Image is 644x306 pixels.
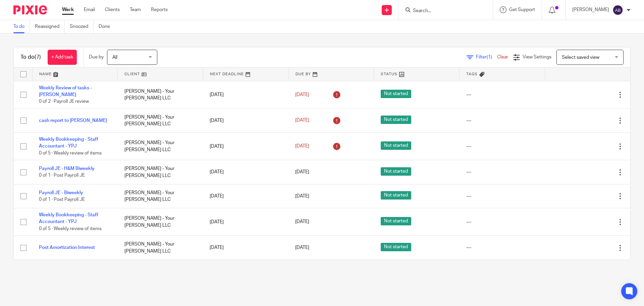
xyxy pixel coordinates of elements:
div: --- [466,143,538,150]
a: Clear [497,55,508,59]
a: Payroll JE - H&M Biweekly [39,166,95,171]
span: 0 of 5 · Weekly review of items [39,226,102,231]
span: All [112,55,117,60]
td: [DATE] [203,108,288,132]
input: Search [412,8,473,14]
span: 0 of 1 · Post Payroll JE [39,173,85,178]
td: [DATE] [203,236,288,260]
img: Pixie [13,5,47,14]
span: Not started [381,116,411,124]
a: To do [13,20,30,33]
a: Work [62,6,74,13]
p: Due by [89,54,104,60]
a: Reports [151,6,168,13]
span: Not started [381,243,411,251]
span: [DATE] [295,144,309,149]
div: --- [466,193,538,200]
p: [PERSON_NAME] [572,6,609,13]
span: [DATE] [295,246,309,250]
span: Not started [381,217,411,225]
td: [DATE] [203,184,288,208]
a: cash report to [PERSON_NAME] [39,118,107,123]
span: Select saved view [562,55,599,60]
span: Not started [381,191,411,200]
span: Not started [381,90,411,98]
td: [PERSON_NAME] - Your [PERSON_NAME] LLC [118,236,203,260]
td: [PERSON_NAME] - Your [PERSON_NAME] LLC [118,133,203,160]
span: Filter [476,55,497,59]
a: Clients [105,6,120,13]
a: Reassigned [35,20,65,33]
a: Weekly Review of tasks - [PERSON_NAME] [39,86,92,97]
span: [DATE] [295,194,309,199]
span: [DATE] [295,220,309,224]
a: Team [130,6,141,13]
span: [DATE] [295,118,309,123]
span: Not started [381,141,411,150]
h1: To do [20,54,41,61]
a: + Add task [48,50,77,65]
a: Done [99,20,115,33]
div: --- [466,219,538,225]
a: Weekly Bookkeeping - Staff Accountant - YPJ [39,213,98,224]
span: Get Support [509,7,535,12]
a: Snoozed [70,20,94,33]
td: [DATE] [203,81,288,108]
td: [DATE] [203,160,288,184]
td: [DATE] [203,208,288,236]
a: Email [84,6,95,13]
div: --- [466,244,538,251]
span: 0 of 5 · Weekly review of items [39,151,102,156]
a: Payroll JE - Biweekly [39,190,83,195]
img: svg%3E [612,5,623,15]
span: View Settings [523,55,551,59]
span: [DATE] [295,92,309,97]
a: Weekly Bookkeeping - Staff Accountant - YPJ [39,137,98,148]
span: 0 of 2 · Payroll JE review [39,99,89,104]
td: [PERSON_NAME] - Your [PERSON_NAME] LLC [118,160,203,184]
span: (7) [35,54,41,60]
td: [PERSON_NAME] - Your [PERSON_NAME] LLC [118,208,203,236]
span: (1) [487,55,492,59]
span: Tags [466,72,478,76]
td: [DATE] [203,133,288,160]
div: --- [466,117,538,124]
td: [PERSON_NAME] - Your [PERSON_NAME] LLC [118,81,203,108]
span: Not started [381,167,411,176]
td: [PERSON_NAME] - Your [PERSON_NAME] LLC [118,184,203,208]
div: --- [466,91,538,98]
span: [DATE] [295,170,309,174]
td: [PERSON_NAME] - Your [PERSON_NAME] LLC [118,108,203,132]
div: --- [466,169,538,175]
a: Post Amortization Interest [39,245,95,250]
span: 0 of 1 · Post Payroll JE [39,197,85,202]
